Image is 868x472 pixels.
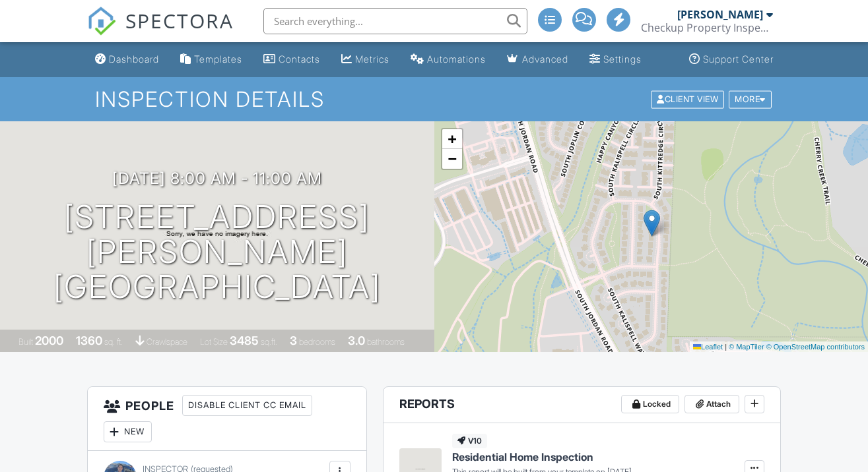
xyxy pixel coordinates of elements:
[766,343,865,351] a: © OpenStreetMap contributors
[175,47,248,72] a: Templates
[109,53,159,65] div: Dashboard
[125,7,234,34] span: SPECTORA
[194,53,242,65] div: Templates
[182,395,312,416] div: Disable Client CC Email
[258,47,325,72] a: Contacts
[427,53,486,65] div: Automations
[367,337,405,347] span: bathrooms
[261,337,277,347] span: sq.ft.
[76,334,102,347] div: 1360
[95,88,772,111] h1: Inspection Details
[112,169,322,187] h3: [DATE] 8:00 am - 11:00 am
[644,210,660,237] img: Marker
[603,53,642,65] div: Settings
[90,47,164,72] a: Dashboard
[448,131,456,147] span: +
[35,334,63,347] div: 2000
[230,334,259,347] div: 3485
[729,343,764,351] a: © MapTiler
[87,7,116,36] img: The Best Home Inspection Software - Spectora
[650,94,727,103] a: Client View
[88,387,366,451] h3: People
[263,8,527,34] input: Search everything...
[355,53,389,65] div: Metrics
[703,53,774,65] div: Support Center
[729,90,772,108] div: More
[677,8,763,21] div: [PERSON_NAME]
[200,337,228,347] span: Lot Size
[448,150,456,167] span: −
[290,334,297,347] div: 3
[651,90,724,108] div: Client View
[279,53,320,65] div: Contacts
[693,343,723,351] a: Leaflet
[584,47,647,72] a: Settings
[104,337,123,347] span: sq. ft.
[442,129,462,149] a: Zoom in
[348,334,365,347] div: 3.0
[21,200,413,304] h1: [STREET_ADDRESS][PERSON_NAME] [GEOGRAPHIC_DATA]
[336,47,395,72] a: Metrics
[502,47,574,72] a: Advanced
[684,47,779,72] a: Support Center
[87,18,234,45] a: SPECTORA
[104,421,152,442] div: New
[442,149,462,169] a: Zoom out
[522,53,568,65] div: Advanced
[147,337,187,347] span: crawlspace
[18,337,33,347] span: Built
[725,343,727,351] span: |
[299,337,335,347] span: bedrooms
[405,47,491,72] a: Automations (Advanced)
[641,21,773,34] div: Checkup Property Inspections, LLC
